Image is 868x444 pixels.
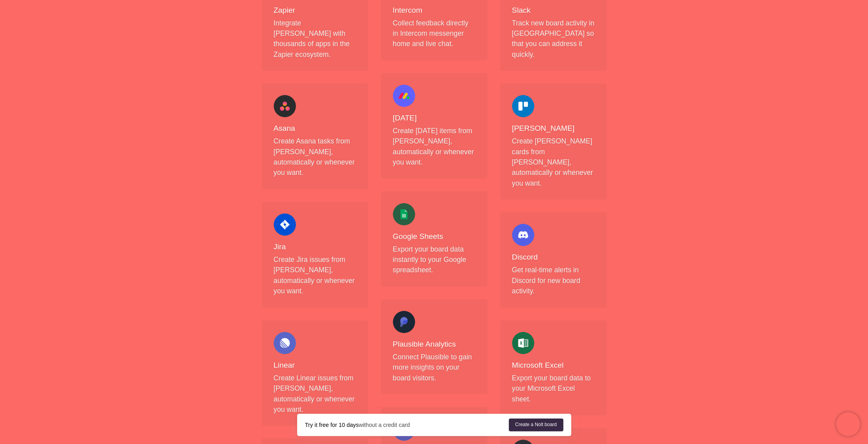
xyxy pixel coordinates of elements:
a: Create a Nolt board [509,419,563,431]
h4: Microsoft Excel [512,361,595,370]
p: Collect feedback directly in Intercom messenger home and live chat. [393,18,476,49]
h4: [PERSON_NAME] [512,124,595,134]
h4: Plausible Analytics [393,339,476,349]
p: Create [PERSON_NAME] cards from [PERSON_NAME], automatically or whenever you want. [512,136,595,188]
p: Create Asana tasks from [PERSON_NAME], automatically or whenever you want. [274,136,356,178]
h4: Intercom [393,6,476,16]
h4: Asana [274,124,356,134]
p: Track new board activity in [GEOGRAPHIC_DATA] so that you can address it quickly. [512,18,595,60]
h4: Google Sheets [393,232,476,242]
h4: Slack [512,6,595,16]
p: Create Linear issues from [PERSON_NAME], automatically or whenever you want. [274,373,356,415]
p: Export your board data instantly to your Google spreadsheet. [393,244,476,275]
p: Create [DATE] items from [PERSON_NAME], automatically or whenever you want. [393,126,476,168]
h4: Jira [274,242,356,252]
h4: Discord [512,252,595,262]
h4: [DATE] [393,113,476,123]
div: without a credit card [305,421,509,429]
p: Create Jira issues from [PERSON_NAME], automatically or whenever you want. [274,254,356,297]
p: Integrate [PERSON_NAME] with thousands of apps in the Zapier ecosystem. [274,18,356,60]
h4: Linear [274,361,356,370]
p: Get real-time alerts in Discord for new board activity. [512,265,595,296]
iframe: Chatra live chat [836,412,860,436]
p: Connect Plausible to gain more insights on your board visitors. [393,352,476,383]
p: Export your board data to your Microsoft Excel sheet. [512,373,595,404]
strong: Try it free for 10 days [305,422,359,428]
h4: Zapier [274,6,356,16]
